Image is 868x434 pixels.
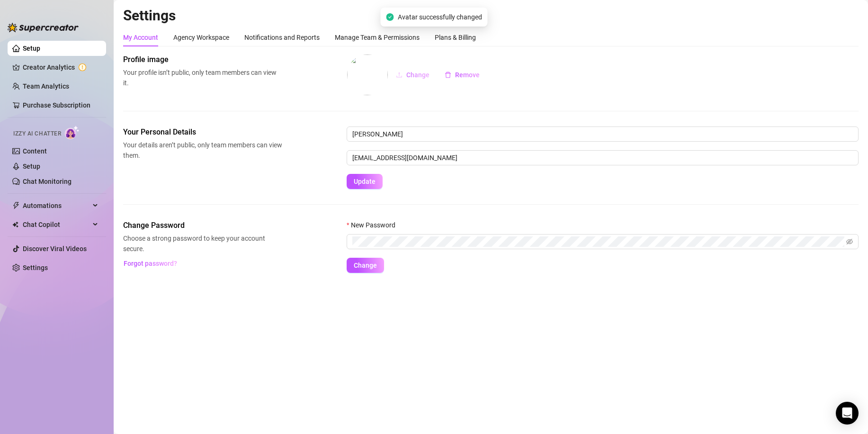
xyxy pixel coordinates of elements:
[123,233,282,254] span: Choose a strong password to keep your account secure.
[23,147,47,155] a: Content
[23,82,69,90] a: Team Analytics
[124,260,177,267] span: Forgot password?
[173,32,229,43] div: Agency Workspace
[352,236,844,247] input: New Password
[23,245,87,253] a: Discover Viral Videos
[386,13,394,21] span: check-circle
[23,217,90,232] span: Chat Copilot
[455,71,480,79] span: Remove
[836,402,859,425] div: Open Intercom Messenger
[12,221,18,228] img: Chat Copilot
[123,7,859,25] h2: Settings
[123,32,158,43] div: My Account
[13,129,61,138] span: Izzy AI Chatter
[23,163,40,170] a: Setup
[435,32,476,43] div: Plans & Billing
[123,256,177,271] button: Forgot password?
[244,32,320,43] div: Notifications and Reports
[23,178,72,185] a: Chat Monitoring
[123,67,282,88] span: Your profile isn’t public, only team members can view it.
[12,202,20,209] span: thunderbolt
[23,98,98,113] a: Purchase Subscription
[347,150,859,165] input: Enter new email
[437,67,487,82] button: Remove
[445,72,451,78] span: delete
[123,140,282,161] span: Your details aren’t public, only team members can view them.
[23,198,90,213] span: Automations
[398,12,482,22] span: Avatar successfully changed
[8,23,79,32] img: logo-BBDzfeDw.svg
[388,67,437,82] button: Change
[23,60,98,75] a: Creator Analytics exclamation-circle
[335,32,420,43] div: Manage Team & Permissions
[23,45,40,52] a: Setup
[347,54,388,95] img: profilePics%2FMGgkzJk1wwbOD2dN5u7l3G2i2NT2.png
[347,220,402,230] label: New Password
[354,178,376,185] span: Update
[406,71,430,79] span: Change
[123,220,282,231] span: Change Password
[396,72,403,78] span: upload
[65,126,80,139] img: AI Chatter
[354,262,377,269] span: Change
[347,127,859,142] input: Enter name
[123,54,282,65] span: Profile image
[347,258,384,273] button: Change
[846,238,853,245] span: eye-invisible
[123,127,282,138] span: Your Personal Details
[347,174,383,189] button: Update
[23,264,48,271] a: Settings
